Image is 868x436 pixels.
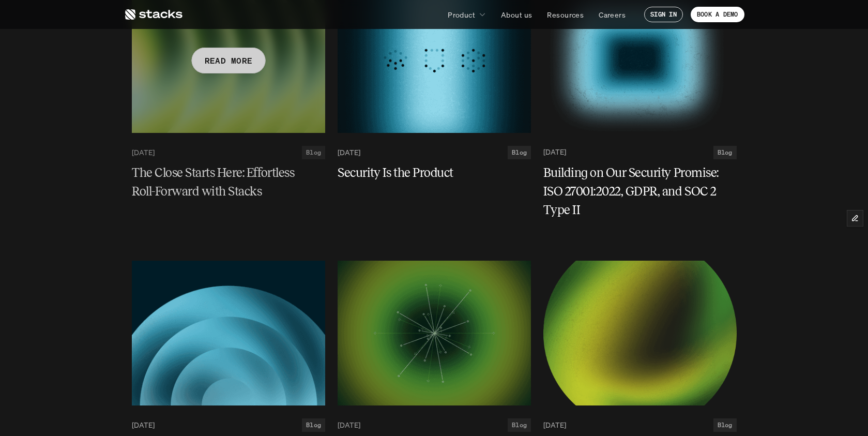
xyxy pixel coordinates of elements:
a: Privacy Policy [155,47,200,55]
a: SIGN IN [644,7,683,22]
p: Product [448,9,475,20]
a: The Close Starts Here: Effortless Roll-Forward with Stacks [132,163,325,201]
h5: The Close Starts Here: Effortless Roll-Forward with Stacks [132,163,313,201]
p: [DATE] [132,148,155,157]
a: About us [495,5,538,24]
h2: Blog [718,149,733,156]
p: BOOK A DEMO [697,11,738,18]
p: Resources [547,9,584,20]
h5: Security Is the Product [338,163,519,182]
h2: Blog [718,422,733,429]
h2: Blog [306,149,321,156]
p: Careers [599,9,626,20]
a: [DATE]Blog [338,146,531,159]
a: [DATE]Blog [543,418,737,432]
p: [DATE] [543,148,566,157]
p: [DATE] [338,148,360,157]
a: [DATE]Blog [338,418,531,432]
a: Building on Our Security Promise: ISO 27001:2022, GDPR, and SOC 2 Type II [543,163,737,219]
a: BOOK A DEMO [691,7,744,22]
a: Security Is the Product [338,163,531,182]
p: READ MORE [204,53,252,68]
p: About us [501,9,532,20]
h2: Blog [512,149,527,156]
a: Careers [592,5,632,24]
a: [DATE]Blog [132,418,325,432]
p: [DATE] [338,421,360,430]
a: [DATE]Blog [543,146,737,159]
p: [DATE] [132,421,155,430]
p: SIGN IN [650,11,677,18]
h5: Building on Our Security Promise: ISO 27001:2022, GDPR, and SOC 2 Type II [543,163,724,219]
p: [DATE] [543,421,566,430]
a: [DATE]Blog [132,146,325,159]
button: Edit Framer Content [847,211,863,226]
a: Resources [541,5,590,24]
h2: Blog [306,422,321,429]
h2: Blog [512,422,527,429]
